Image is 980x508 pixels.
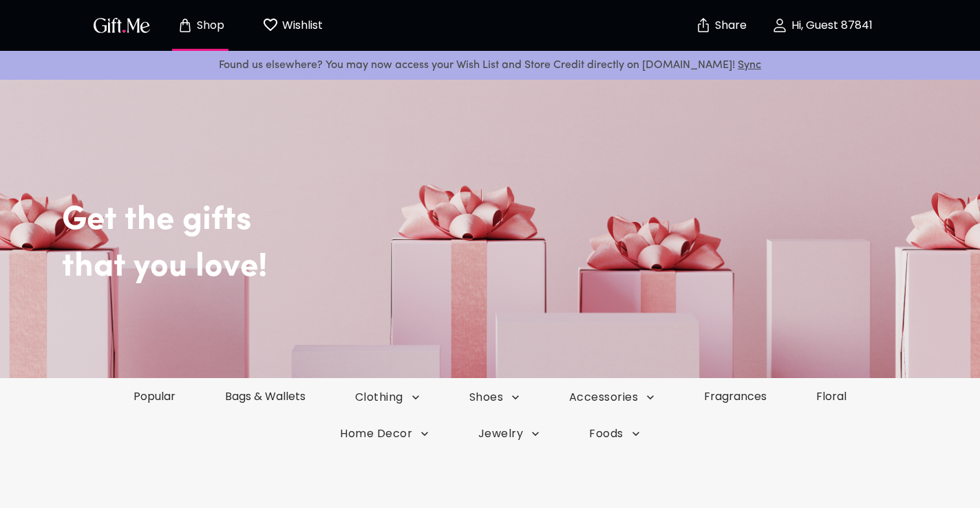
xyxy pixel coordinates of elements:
[679,388,791,404] a: Fragrances
[478,426,540,441] span: Jewelry
[89,17,154,34] button: GiftMe Logo
[162,3,238,47] button: Store page
[109,388,200,404] a: Popular
[279,16,323,34] p: Wishlist
[569,390,654,405] span: Accessories
[62,159,980,241] h2: Get the gifts
[330,390,445,405] button: Clothing
[753,3,891,47] button: Hi, Guest 87841
[454,426,564,441] button: Jewelry
[788,20,873,32] p: Hi, Guest 87841
[340,426,429,441] span: Home Decor
[315,426,454,441] button: Home Decor
[255,3,330,47] button: Wishlist page
[193,20,224,32] p: Shop
[91,15,153,35] img: GiftMe Logo
[791,388,871,404] a: Floral
[355,390,420,405] span: Clothing
[589,426,639,441] span: Foods
[200,388,330,404] a: Bags & Wallets
[695,17,712,34] img: secure
[544,390,679,405] button: Accessories
[738,60,761,71] a: Sync
[469,390,520,405] span: Shoes
[11,56,969,74] p: Found us elsewhere? You may now access your Wish List and Store Credit directly on [DOMAIN_NAME]!
[564,426,664,441] button: Foods
[696,1,745,49] button: Share
[62,247,980,287] h2: that you love!
[712,20,747,32] p: Share
[445,390,544,405] button: Shoes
